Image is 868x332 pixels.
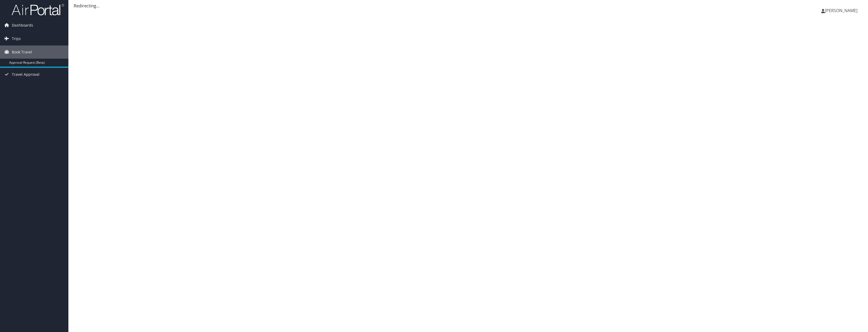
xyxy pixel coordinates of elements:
div: Redirecting... [74,3,863,9]
span: Travel Approval [12,68,39,81]
img: airportal-logo.png [12,3,64,16]
span: Dashboards [12,19,33,32]
a: [PERSON_NAME] [821,3,863,18]
span: Trips [12,32,21,45]
span: [PERSON_NAME] [825,8,857,13]
span: Book Travel [12,46,32,59]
